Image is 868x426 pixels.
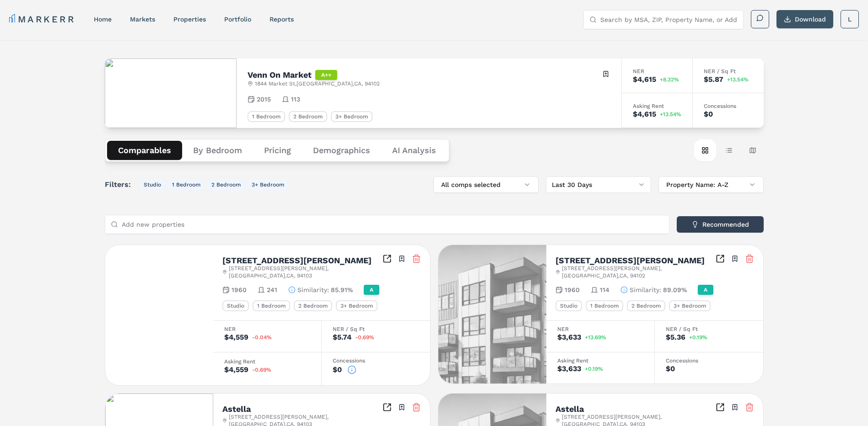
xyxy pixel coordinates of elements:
[291,95,300,104] span: 113
[557,358,643,363] div: Asking Rent
[565,285,580,294] span: 1960
[433,176,539,193] button: All comps selected
[331,111,372,122] div: 3+ Bedroom
[224,359,310,364] div: Asking Rent
[555,256,705,265] h2: [STREET_ADDRESS][PERSON_NAME]
[208,179,244,190] button: 2 Bedroom
[224,366,248,373] div: $4,559
[557,334,581,341] div: $3,633
[666,358,752,363] div: Concessions
[253,141,302,160] button: Pricing
[383,254,392,263] a: Inspect Comparables
[168,179,204,190] button: 1 Bedroom
[224,326,310,332] div: NER
[633,103,681,109] div: Asking Rent
[562,265,716,279] span: [STREET_ADDRESS][PERSON_NAME] , [GEOGRAPHIC_DATA] , CA , 94102
[333,366,342,373] div: $0
[173,16,206,23] a: properties
[270,16,294,23] a: reports
[122,215,663,234] input: Add new properties
[252,367,271,373] span: -0.69%
[704,103,753,109] div: Concessions
[555,405,584,413] h2: Astella
[658,176,764,193] button: Property Name: A-Z
[224,16,251,23] a: Portfolio
[224,334,248,341] div: $4,559
[257,95,271,104] span: 2015
[140,179,165,190] button: Studio
[130,16,155,23] a: markets
[600,11,738,29] input: Search by MSA, ZIP, Property Name, or Address
[222,300,249,311] div: Studio
[600,285,609,294] span: 114
[627,300,665,311] div: 2 Bedroom
[704,76,723,83] div: $5.87
[660,77,679,82] span: +8.32%
[704,69,753,74] div: NER / Sq Ft
[105,179,136,190] span: Filters:
[107,141,182,160] button: Comparables
[289,111,327,122] div: 2 Bedroom
[229,265,383,279] span: [STREET_ADDRESS][PERSON_NAME] , [GEOGRAPHIC_DATA] , CA , 94103
[222,405,251,413] h2: Astella
[585,366,603,372] span: +0.19%
[633,69,681,74] div: NER
[633,76,656,83] div: $4,615
[666,326,752,332] div: NER / Sq Ft
[315,70,337,80] div: A++
[248,179,288,190] button: 3+ Bedroom
[253,300,290,311] div: 1 Bedroom
[663,285,687,294] span: 89.09%
[677,216,764,233] button: Recommended
[355,335,374,340] span: -0.69%
[381,141,447,160] button: AI Analysis
[364,285,379,295] div: A
[666,365,675,373] div: $0
[302,141,381,160] button: Demographics
[716,403,725,412] a: Inspect Comparables
[267,285,277,294] span: 241
[255,80,380,87] span: 1844 Market St , [GEOGRAPHIC_DATA] , CA , 94102
[333,326,419,332] div: NER / Sq Ft
[331,285,353,294] span: 85.91%
[333,334,351,341] div: $5.74
[383,403,392,412] a: Inspect Comparables
[660,112,681,117] span: +13.54%
[585,335,606,340] span: +13.69%
[9,13,75,26] a: MARKERR
[248,71,312,79] h2: Venn On Market
[294,300,332,311] div: 2 Bedroom
[776,10,833,28] button: Download
[252,335,272,340] span: -0.04%
[222,256,372,265] h2: [STREET_ADDRESS][PERSON_NAME]
[841,10,859,28] button: L
[716,254,725,263] a: Inspect Comparables
[630,285,661,294] span: Similarity :
[248,111,285,122] div: 1 Bedroom
[727,77,749,82] span: +13.54%
[698,285,713,295] div: A
[704,111,713,118] div: $0
[669,300,711,311] div: 3+ Bedroom
[182,141,253,160] button: By Bedroom
[94,16,112,23] a: home
[297,285,329,294] span: Similarity :
[689,335,707,340] span: +0.19%
[232,285,247,294] span: 1960
[633,111,656,118] div: $4,615
[336,300,377,311] div: 3+ Bedroom
[557,365,581,373] div: $3,633
[557,326,643,332] div: NER
[333,358,419,363] div: Concessions
[586,300,623,311] div: 1 Bedroom
[555,300,582,311] div: Studio
[848,15,852,24] span: L
[666,334,685,341] div: $5.36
